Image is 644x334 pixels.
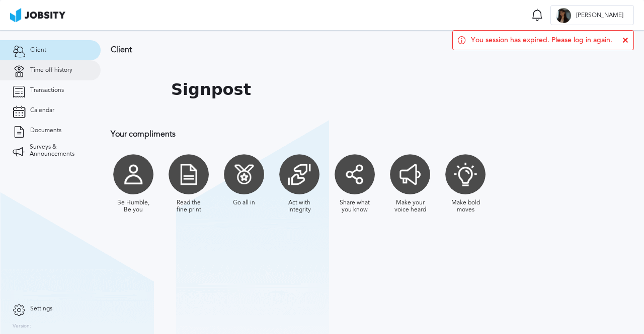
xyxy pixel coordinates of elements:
[30,144,88,158] span: Surveys & Announcements
[111,130,634,139] h3: Your compliments
[116,199,151,213] div: Be Humble, Be you
[30,305,52,312] span: Settings
[111,45,634,54] h3: Client
[30,107,54,114] span: Calendar
[448,199,483,213] div: Make bold moves
[30,87,64,94] span: Transactions
[13,323,31,329] label: Version:
[30,47,46,54] span: Client
[233,199,255,206] div: Go all in
[571,12,628,19] span: [PERSON_NAME]
[30,127,61,134] span: Documents
[282,199,317,213] div: Act with integrity
[471,36,612,44] span: You session has expired. Please log in again.
[556,8,571,23] div: B
[550,5,634,25] button: B[PERSON_NAME]
[337,199,372,213] div: Share what you know
[171,199,206,213] div: Read the fine print
[392,199,428,213] div: Make your voice heard
[171,80,251,99] h1: Signpost
[10,8,65,22] img: ab4bad089aa723f57921c736e9817d99.png
[30,67,72,74] span: Time off history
